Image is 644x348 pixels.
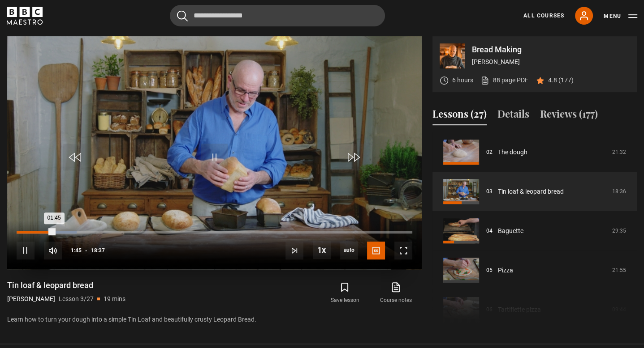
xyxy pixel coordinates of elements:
[91,242,105,259] span: 18:37
[7,315,422,324] p: Learn how to turn your dough into a simple Tin Loaf and beautifully crusty Leopard Bread.
[480,76,528,85] a: 88 page PDF
[497,106,529,125] button: Details
[319,280,370,306] button: Save lesson
[59,294,94,304] p: Lesson 3/27
[498,148,527,157] a: The dough
[285,242,303,259] button: Next Lesson
[394,242,412,259] button: Fullscreen
[17,242,35,259] button: Pause
[498,266,513,275] a: Pizza
[85,247,87,254] span: -
[104,294,125,304] p: 19 mins
[604,12,637,21] button: Toggle navigation
[340,242,358,259] span: auto
[17,231,412,233] div: Progress Bar
[452,76,473,85] p: 6 hours
[498,187,564,196] a: Tin loaf & leopard bread
[313,241,331,259] button: Playback Rate
[371,280,422,306] a: Course notes
[540,106,598,125] button: Reviews (177)
[498,226,523,236] a: Baguette
[177,10,188,21] button: Submit the search query
[472,57,630,67] p: [PERSON_NAME]
[523,12,564,20] a: All Courses
[71,242,82,259] span: 1:45
[432,106,487,125] button: Lessons (27)
[7,7,43,25] svg: BBC Maestro
[340,242,358,259] div: Current quality: 720p
[44,242,62,259] button: Mute
[472,46,630,54] p: Bread Making
[548,76,574,85] p: 4.8 (177)
[367,242,385,259] button: Captions
[7,294,55,304] p: [PERSON_NAME]
[7,36,422,269] video-js: Video Player
[7,280,125,291] h1: Tin loaf & leopard bread
[170,5,385,26] input: Search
